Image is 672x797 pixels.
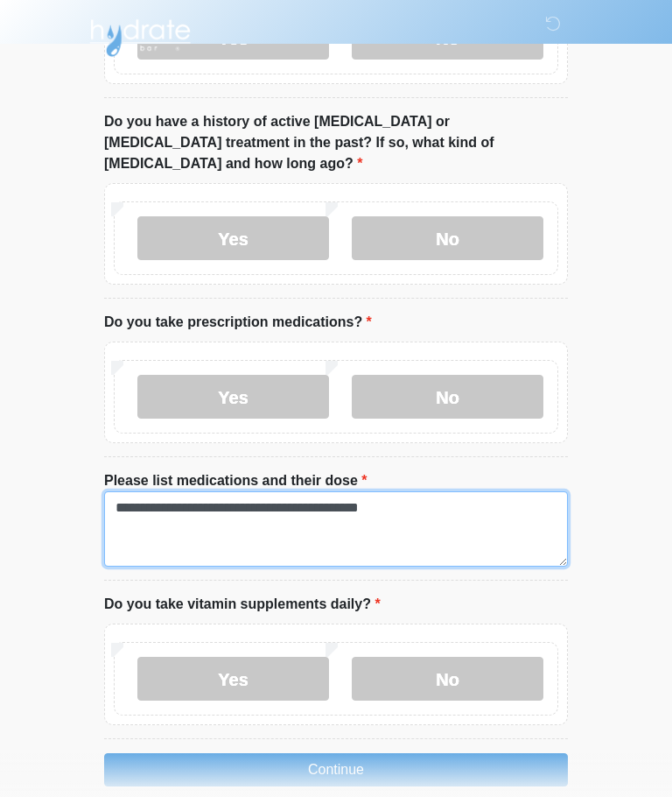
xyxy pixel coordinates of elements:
[352,657,543,701] label: No
[104,111,568,174] label: Do you have a history of active [MEDICAL_DATA] or [MEDICAL_DATA] treatment in the past? If so, wh...
[87,13,193,58] img: Hydrate IV Bar - Arcadia Logo
[137,657,329,701] label: Yes
[104,470,367,491] label: Please list medications and their dose
[137,216,329,260] label: Yes
[104,312,372,333] label: Do you take prescription medications?
[104,753,568,786] button: Continue
[137,375,329,419] label: Yes
[104,594,381,615] label: Do you take vitamin supplements daily?
[352,375,543,419] label: No
[352,216,543,260] label: No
